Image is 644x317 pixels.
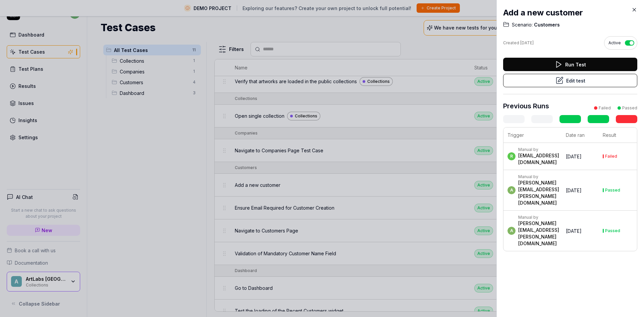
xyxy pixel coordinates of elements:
th: Trigger [503,127,562,143]
th: Result [599,127,637,143]
div: Failed [599,105,611,111]
div: Passed [605,229,620,233]
span: r [507,152,516,160]
div: Manual by [518,174,559,179]
div: [EMAIL_ADDRESS][DOMAIN_NAME] [518,152,559,166]
h2: Add a new customer [503,7,637,19]
span: Scenario: [512,21,533,28]
span: a [507,186,516,194]
button: Edit test [503,74,637,87]
div: Manual by [518,215,559,220]
div: Manual by [518,147,559,152]
div: [PERSON_NAME][EMAIL_ADDRESS][PERSON_NAME][DOMAIN_NAME] [518,179,559,206]
time: [DATE] [566,154,582,159]
button: Run Test [503,58,637,71]
span: Customers [533,21,560,28]
h3: Previous Runs [503,101,549,111]
span: Active [608,40,621,46]
div: [PERSON_NAME][EMAIL_ADDRESS][PERSON_NAME][DOMAIN_NAME] [518,220,559,247]
time: [DATE] [566,188,582,193]
span: a [507,227,516,235]
th: Date ran [562,127,599,143]
time: [DATE] [566,228,582,234]
div: Failed [605,154,617,158]
div: Passed [605,188,620,192]
div: Created [503,40,534,46]
time: [DATE] [520,40,534,45]
div: Passed [622,105,637,111]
